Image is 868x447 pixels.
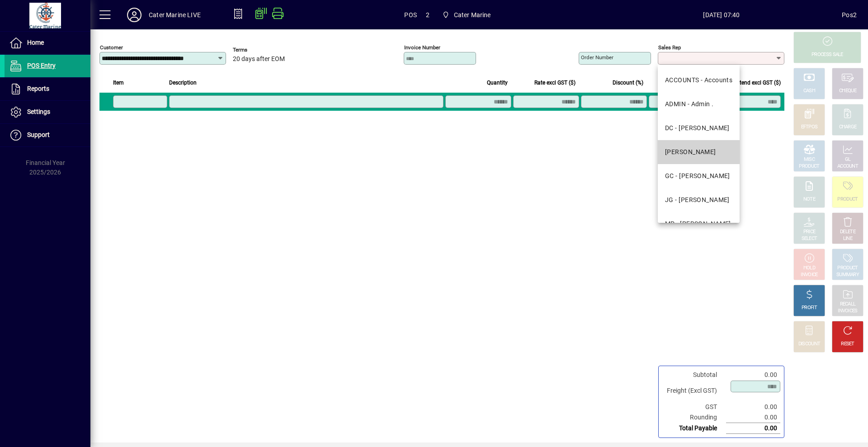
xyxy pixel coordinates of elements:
[439,7,495,23] span: Cater Marine
[801,272,817,278] div: INVOICE
[842,8,857,22] div: Pos2
[658,212,740,236] mat-option: MP - Margaret Pierce
[665,147,716,157] div: [PERSON_NAME]
[665,219,731,229] div: MP - [PERSON_NAME]
[840,229,855,235] div: DELETE
[658,92,740,116] mat-option: ADMIN - Admin .
[662,380,726,402] td: Freight (Excl GST)
[726,370,780,380] td: 0.00
[838,308,857,315] div: INVOICES
[581,54,613,61] mat-label: Order number
[534,78,576,88] span: Rate excl GST ($)
[726,412,780,423] td: 0.00
[27,39,44,46] span: Home
[113,78,124,88] span: Item
[27,108,50,115] span: Settings
[5,78,90,100] a: Reports
[5,32,90,54] a: Home
[841,341,854,348] div: RESET
[658,188,740,212] mat-option: JG - John Giles
[5,101,90,123] a: Settings
[27,131,50,138] span: Support
[662,370,726,380] td: Subtotal
[665,123,730,133] div: DC - [PERSON_NAME]
[804,156,815,163] div: MISC
[454,8,491,22] span: Cater Marine
[613,78,643,88] span: Discount (%)
[811,52,843,58] div: PROCESS SALE
[665,171,730,181] div: GC - [PERSON_NAME]
[726,423,780,434] td: 0.00
[149,8,201,22] div: Cater Marine LIVE
[658,44,681,51] mat-label: Sales rep
[487,78,508,88] span: Quantity
[836,272,859,278] div: SUMMARY
[839,124,857,131] div: CHARGE
[799,163,819,170] div: PRODUCT
[837,196,858,203] div: PRODUCT
[27,62,56,69] span: POS Entry
[601,8,842,22] span: [DATE] 07:40
[843,235,852,242] div: LINE
[658,164,740,188] mat-option: GC - Gerard Cantin
[798,341,820,348] div: DISCOUNT
[837,265,858,272] div: PRODUCT
[662,423,726,434] td: Total Payable
[426,8,429,22] span: 2
[803,196,815,203] div: NOTE
[803,88,815,94] div: CASH
[840,301,856,308] div: RECALL
[169,78,197,88] span: Description
[802,305,817,311] div: PROFIT
[404,44,440,51] mat-label: Invoice number
[803,265,815,272] div: HOLD
[845,156,851,163] div: GL
[662,412,726,423] td: Rounding
[27,85,49,92] span: Reports
[803,229,816,235] div: PRICE
[233,56,285,63] span: 20 days after EOM
[404,8,417,22] span: POS
[665,99,714,109] div: ADMIN - Admin .
[662,402,726,412] td: GST
[802,235,817,242] div: SELECT
[801,124,818,131] div: EFTPOS
[734,78,781,88] span: Extend excl GST ($)
[233,47,287,53] span: Terms
[100,44,123,51] mat-label: Customer
[837,163,858,170] div: ACCOUNT
[658,116,740,140] mat-option: DC - Dan Cleaver
[665,195,730,205] div: JG - [PERSON_NAME]
[5,124,90,146] a: Support
[120,7,149,23] button: Profile
[726,402,780,412] td: 0.00
[665,75,732,85] div: ACCOUNTS - Accounts
[839,88,856,94] div: CHEQUE
[658,140,740,164] mat-option: DEB - Debbie McQuarters
[658,68,740,92] mat-option: ACCOUNTS - Accounts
